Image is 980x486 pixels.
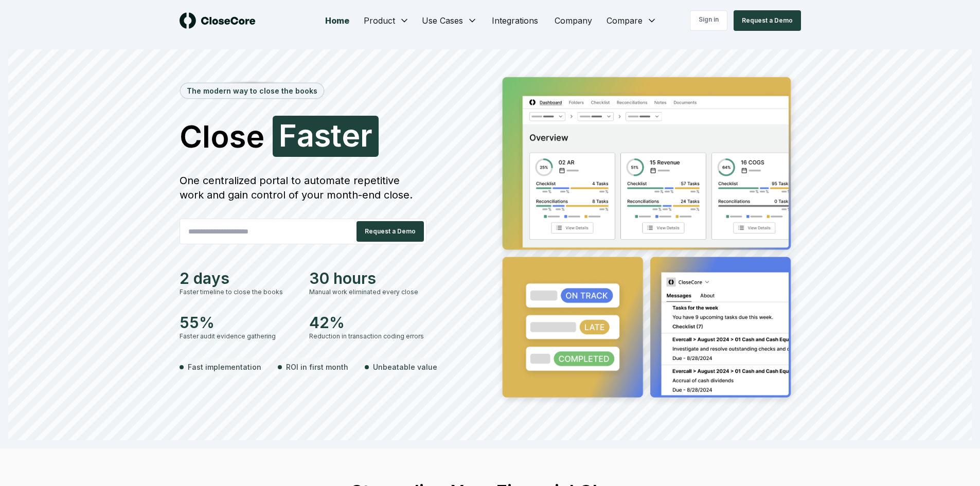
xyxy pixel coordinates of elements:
[422,14,463,27] span: Use Cases
[360,120,372,151] span: r
[600,10,663,31] button: Compare
[342,120,360,151] span: e
[309,332,426,341] div: Reduction in transaction coding errors
[373,362,437,372] span: Unbeatable value
[364,14,395,27] span: Product
[180,121,264,152] span: Close
[309,287,426,297] div: Manual work eliminated every close
[180,269,297,287] div: 2 days
[607,14,643,27] span: Compare
[314,120,331,151] span: s
[546,10,600,31] a: Company
[357,221,424,242] button: Request a Demo
[690,10,727,31] a: Sign in
[416,10,484,31] button: Use Cases
[180,12,256,29] img: logo
[180,332,297,341] div: Faster audit evidence gathering
[484,10,546,31] a: Integrations
[180,173,426,202] div: One centralized portal to automate repetitive work and gain control of your month-end close.
[180,313,297,332] div: 55%
[494,70,801,408] img: Jumbotron
[286,362,348,372] span: ROI in first month
[734,10,801,31] button: Request a Demo
[358,10,416,31] button: Product
[331,120,342,151] span: t
[309,269,426,287] div: 30 hours
[180,287,297,297] div: Faster timeline to close the books
[317,10,358,31] a: Home
[181,83,324,98] div: The modern way to close the books
[297,120,314,151] span: a
[188,362,261,372] span: Fast implementation
[309,313,426,332] div: 42%
[279,120,297,151] span: F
